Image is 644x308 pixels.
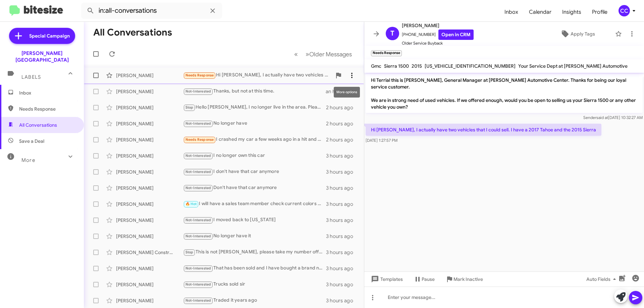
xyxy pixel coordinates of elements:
[326,265,359,272] div: 3 hours ago
[422,273,435,285] span: Pause
[185,266,211,270] span: Not-Interested
[326,169,359,175] div: 3 hours ago
[402,29,474,40] span: [PHONE_NUMBER]
[583,115,643,120] span: Sender [DATE] 10:32:27 AM
[518,63,628,69] span: Your Service Dept at [PERSON_NAME] Automotive
[183,297,326,304] div: Traded it years ago
[290,47,356,61] nav: Page navigation example
[402,40,474,47] span: Older Service Buyback
[183,248,326,256] div: This is not [PERSON_NAME], please take my number off of your list.
[116,217,183,224] div: [PERSON_NAME]
[185,298,211,303] span: Not-Interested
[93,27,172,38] h1: All Conversations
[499,2,524,22] a: Inbox
[183,120,326,127] div: No longer have
[294,50,298,58] span: «
[116,249,183,256] div: [PERSON_NAME] Construction
[116,265,183,272] div: [PERSON_NAME]
[183,87,326,95] div: Thanks, but not at this time.
[571,28,595,40] span: Apply Tags
[334,87,360,98] div: More options
[185,170,211,174] span: Not-Interested
[384,63,409,69] span: Sierra 1500
[185,89,211,94] span: Not-Interested
[326,104,359,111] div: 2 hours ago
[185,218,211,222] span: Not-Interested
[309,51,352,58] span: Older Messages
[185,153,211,158] span: Not-Interested
[19,138,44,144] span: Save a Deal
[587,2,613,22] a: Profile
[390,28,394,39] span: T
[116,169,183,175] div: [PERSON_NAME]
[183,281,326,288] div: Trucks sold sir
[9,28,75,44] a: Special Campaign
[326,120,359,127] div: 2 hours ago
[543,28,612,40] button: Apply Tags
[326,217,359,224] div: 3 hours ago
[326,185,359,191] div: 3 hours ago
[183,216,326,224] div: I moved back to [US_STATE]
[326,136,359,143] div: 2 hours ago
[116,136,183,143] div: [PERSON_NAME]
[302,47,356,61] button: Next
[183,184,326,192] div: Don't have that car anymore
[366,138,397,143] span: [DATE] 1:27:57 PM
[19,122,57,128] span: All Conversations
[116,281,183,288] div: [PERSON_NAME]
[364,273,408,285] button: Templates
[116,88,183,95] div: [PERSON_NAME]
[371,50,402,56] small: Needs Response
[21,74,41,80] span: Labels
[19,89,76,96] span: Inbox
[185,202,197,206] span: 🔥 Hot
[306,50,309,58] span: »
[326,88,359,95] div: an hour ago
[326,233,359,240] div: 3 hours ago
[185,186,211,190] span: Not-Interested
[290,47,302,61] button: Previous
[116,201,183,207] div: [PERSON_NAME]
[185,105,194,110] span: Stop
[183,168,326,176] div: I don't have that car anymore
[613,5,637,16] button: CC
[183,264,326,272] div: That has been sold and I have bought a brand new 2025 HD thank you though
[21,157,35,163] span: More
[185,250,194,254] span: Stop
[183,232,326,240] div: No longer have it
[524,2,557,22] a: Calendar
[183,200,326,208] div: I will have a sales team member check current colors and equipment on our inventory.
[185,137,214,142] span: Needs Response
[326,152,359,159] div: 3 hours ago
[185,282,211,287] span: Not-Interested
[116,297,183,304] div: [PERSON_NAME]
[185,73,214,77] span: Needs Response
[183,152,326,160] div: I no longer own this car
[81,3,222,19] input: Search
[370,273,403,285] span: Templates
[619,5,630,16] div: CC
[408,273,440,285] button: Pause
[185,234,211,238] span: Not-Interested
[116,72,183,79] div: [PERSON_NAME]
[440,273,488,285] button: Mark Inactive
[366,124,601,136] p: Hi [PERSON_NAME], I actually have two vehicles that I could sell. I have a 2017 Tahoe and the 201...
[183,104,326,111] div: Hello [PERSON_NAME], I no longer live in the area. Please remove me from this list. Thanks
[596,115,608,120] span: said at
[371,63,381,69] span: Gmc
[183,71,332,79] div: Hi [PERSON_NAME], I actually have two vehicles that I could sell. I have a 2017 Tahoe and the 201...
[412,63,422,69] span: 2015
[116,185,183,191] div: [PERSON_NAME]
[366,74,643,113] p: Hi Terrial this is [PERSON_NAME], General Manager at [PERSON_NAME] Automotive Center. Thanks for ...
[116,233,183,240] div: [PERSON_NAME]
[557,2,587,22] span: Insights
[326,249,359,256] div: 3 hours ago
[402,21,474,29] span: [PERSON_NAME]
[116,152,183,159] div: [PERSON_NAME]
[185,121,211,126] span: Not-Interested
[453,273,483,285] span: Mark Inactive
[326,297,359,304] div: 3 hours ago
